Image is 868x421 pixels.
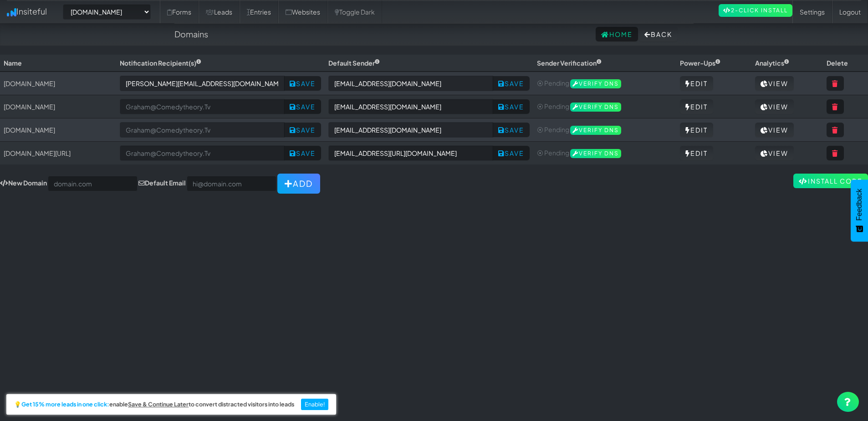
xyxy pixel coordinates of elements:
button: Save [493,76,530,91]
a: Install Code [793,174,868,188]
input: hi@example.com [328,122,493,138]
a: Save & Continue Later [128,401,189,408]
a: 2-Click Install [719,4,792,17]
input: hi@example.com [328,99,493,114]
a: Verify DNS [570,102,621,110]
a: Edit [680,99,713,114]
span: ⦿ Pending [537,125,569,133]
input: domain.com [48,176,138,191]
span: ⦿ Pending [537,102,569,110]
a: Edit [680,123,713,137]
button: Save [493,146,530,160]
span: Verify DNS [570,149,621,158]
strong: Get 15% more leads in one click: [21,401,109,408]
span: Verify DNS [570,103,621,112]
span: ⦿ Pending [537,79,569,87]
span: Default Sender [328,59,380,67]
span: ⦿ Pending [537,149,569,157]
a: Forms [160,0,199,23]
button: Add [277,174,320,194]
input: Graham@Comedytheory.Tv [120,99,285,114]
a: View [755,146,794,160]
h2: 💡 enable to convert distracted visitors into leads [14,401,294,408]
span: Analytics [755,59,789,67]
a: View [755,99,794,114]
a: Verify DNS [570,79,621,87]
label: Default Email [138,178,186,187]
button: Save [493,123,530,137]
button: Feedback - Show survey [851,180,868,241]
a: Home [596,27,638,41]
u: Save & Continue Later [128,400,189,408]
a: Toggle Dark [327,0,382,23]
button: Save [493,99,530,114]
a: Edit [680,76,713,91]
a: Websites [278,0,327,23]
a: Verify DNS [570,125,621,133]
button: Save [284,76,321,91]
h4: Domains [174,30,208,39]
a: Edit [680,146,713,160]
button: Enable! [301,399,329,411]
input: Graham@Comedytheory.Tv [120,122,285,138]
input: Graham@Comedytheory.Tv [120,145,285,161]
span: Feedback [855,189,863,221]
a: Logout [832,0,868,23]
th: Delete [823,55,868,72]
span: Power-Ups [680,59,720,67]
a: Settings [792,0,832,23]
a: Leads [199,0,240,23]
a: Entries [240,0,278,23]
input: hi@example.com [328,76,493,91]
a: View [755,76,794,91]
span: Notification Recipient(s) [120,59,201,67]
button: Back [639,27,678,41]
input: hi@domain.com [187,176,276,191]
button: Save [284,99,321,114]
span: Sender Verification [537,59,602,67]
img: icon.png [7,8,16,16]
span: Verify DNS [570,126,621,135]
input: hi@example.com [328,145,493,161]
button: Save [284,123,321,137]
input: Graham@Comedytheory.Tv [120,76,285,91]
span: Verify DNS [570,79,621,88]
a: View [755,123,794,137]
button: Save [284,146,321,160]
a: Verify DNS [570,149,621,157]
